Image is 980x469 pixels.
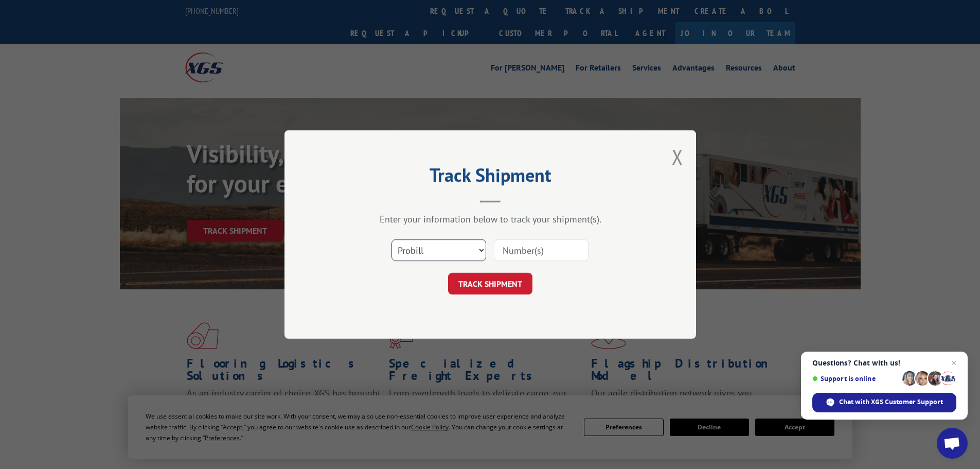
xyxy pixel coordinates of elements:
[937,428,968,459] div: Open chat
[448,273,532,294] button: TRACK SHIPMENT
[839,397,943,407] span: Chat with XGS Customer Support
[948,357,960,369] span: Close chat
[336,168,645,187] h2: Track Shipment
[336,213,645,225] div: Enter your information below to track your shipment(s).
[812,359,956,367] span: Questions? Chat with us!
[812,375,899,383] span: Support is online
[494,239,589,261] input: Number(s)
[812,393,956,412] div: Chat with XGS Customer Support
[672,143,683,170] button: Close modal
